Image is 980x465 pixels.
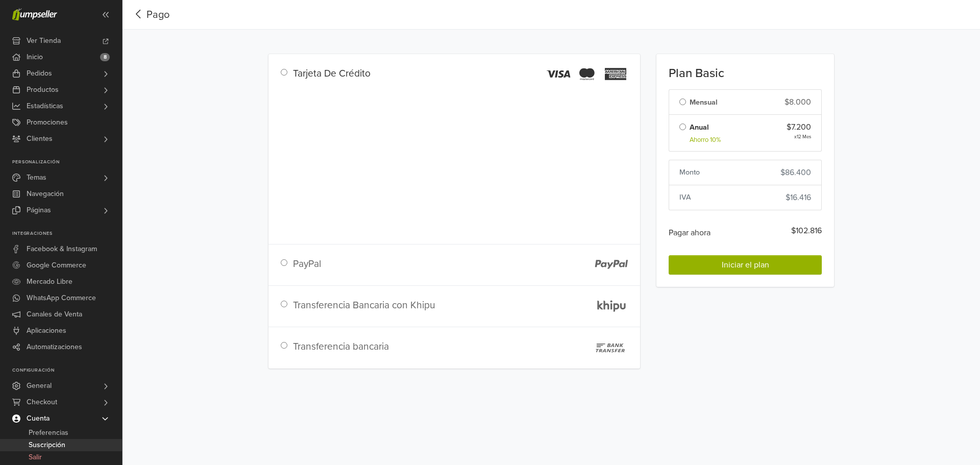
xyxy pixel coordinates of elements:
span: Mercado Libre [27,274,72,290]
img: khipu-logo [595,298,628,313]
p: Integraciones [12,231,122,237]
span: Inicio [27,49,43,65]
span: Cuenta [27,410,50,427]
h6: IVA [679,191,691,203]
div: Transferencia Bancaria con Khipu [285,298,460,323]
span: Pago [146,7,169,22]
span: Pagar ahora [669,225,710,241]
span: Pedidos [27,65,52,82]
small: Ahorro 10% [690,135,721,145]
span: Preferencias [29,427,68,439]
span: Estadísticas [27,98,63,114]
span: Canales de Venta [27,306,82,323]
span: $86.400 [780,166,811,179]
span: General [27,378,52,394]
span: Promociones [27,114,68,131]
span: Checkout [27,394,57,410]
span: WhatsApp Commerce [27,290,96,306]
span: $8.000 [785,96,811,108]
span: Iniciar el plan [722,260,769,270]
span: Suscripción [29,439,65,451]
p: Configuración [12,368,122,374]
span: Ver Tienda [27,33,61,49]
span: Productos [27,82,59,98]
span: Salir [29,451,42,463]
span: 8 [100,53,110,61]
iframe: Campo de entrada seguro para el pago [279,91,630,234]
span: Plan Basic [669,66,724,81]
span: $7.200 [787,121,811,133]
span: Clientes [27,131,53,147]
h6: Monto [679,166,700,178]
span: Aplicaciones [27,323,66,339]
label: Mensual [690,97,718,108]
span: Navegación [27,186,64,202]
label: Anual [690,122,709,133]
span: $102.816 [791,225,822,241]
span: Facebook & Instagram [27,241,97,257]
span: Páginas [27,202,51,218]
span: Temas [27,169,46,186]
span: Google Commerce [27,257,86,274]
button: Pago [131,7,169,22]
p: Personalización [12,159,122,165]
div: Tarjeta De Crédito [285,66,460,87]
span: Automatizaciones [27,339,82,355]
button: Iniciar el plan [669,255,822,275]
span: x 12 Mes [794,133,811,140]
span: $16.416 [786,191,811,204]
div: PayPal [285,257,460,281]
div: Transferencia bancaria [285,339,460,366]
